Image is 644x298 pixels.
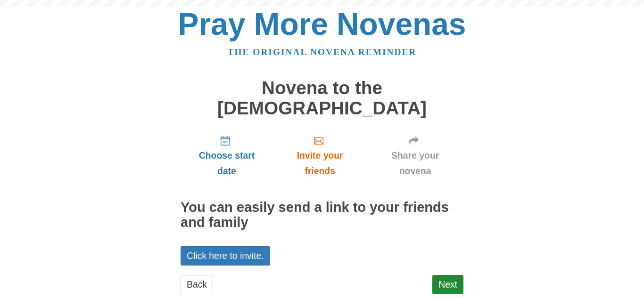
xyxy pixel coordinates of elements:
[181,246,270,266] a: Click here to invite.
[181,78,463,118] h1: Novena to the [DEMOGRAPHIC_DATA]
[282,148,357,179] span: Invite your friends
[273,128,367,184] a: Invite your friends
[190,148,264,179] span: Choose start date
[178,7,466,41] a: Pray More Novenas
[181,275,213,294] a: Back
[228,47,417,57] a: The original novena reminder
[367,128,463,184] a: Share your novena
[376,148,454,179] span: Share your novena
[181,200,463,230] h2: You can easily send a link to your friends and family
[181,128,273,184] a: Choose start date
[432,275,463,294] a: Next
